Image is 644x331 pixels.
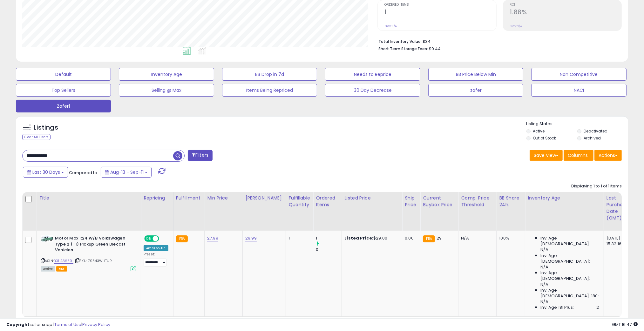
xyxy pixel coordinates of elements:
[564,150,593,161] button: Columns
[325,68,420,81] button: Needs to Reprice
[6,321,30,328] strong: Copyright
[423,195,456,208] div: Current Buybox Price
[531,84,626,97] button: NACI
[571,183,622,189] div: Displaying 1 to 1 of 1 items
[344,235,397,241] div: $29.00
[119,84,214,97] button: Selling @ Max
[207,235,218,241] a: 27.99
[384,9,496,17] h2: 1
[540,270,599,281] span: Inv. Age [DEMOGRAPHIC_DATA]:
[16,84,111,97] button: Top Sellers
[6,322,110,328] div: seller snap | |
[32,169,60,175] span: Last 30 Days
[288,195,310,208] div: Fulfillable Quantity
[144,252,168,267] div: Preset:
[325,84,420,97] button: 30 Day Decrease
[530,150,563,161] button: Save View
[144,245,168,251] div: Amazon AI *
[612,321,638,328] span: 2025-10-12 16:47 GMT
[584,135,601,141] label: Archived
[510,9,621,17] h2: 1.88%
[540,305,574,310] span: Inv. Age 181 Plus:
[176,195,202,201] div: Fulfillment
[82,321,110,328] a: Privacy Policy
[55,235,132,255] b: Motor Max 1:24 W/B Volkswagen Type 2 (T1) Pickup Green Diecast Vehicles
[540,299,548,305] span: N/A
[16,100,111,112] button: Zafer1
[69,170,98,176] span: Compared to:
[540,264,548,270] span: N/A
[568,152,588,159] span: Columns
[158,236,168,241] span: OFF
[540,282,548,287] span: N/A
[607,195,630,221] div: Last Purchase Date (GMT)
[41,266,55,272] span: All listings currently available for purchase on Amazon
[594,150,622,161] button: Actions
[207,195,240,201] div: Min Price
[378,46,428,51] b: Short Term Storage Fees:
[41,235,53,242] img: 41X2zIs4iTL._SL40_.jpg
[144,195,171,201] div: Repricing
[428,68,523,81] button: BB Price Below Min
[607,235,627,247] div: [DATE] 15:32:16
[316,195,339,208] div: Ordered Items
[526,121,628,127] p: Listing States:
[54,258,73,264] a: B01IA36Z9I
[74,258,112,263] span: | SKU: 79343WHTUR
[423,235,435,242] small: FBA
[23,167,68,178] button: Last 30 Days
[461,235,491,241] div: N/A
[16,68,111,81] button: Default
[384,3,496,7] span: Ordered Items
[540,287,599,299] span: Inv. Age [DEMOGRAPHIC_DATA]-180:
[101,167,152,178] button: Aug-13 - Sep-11
[41,235,136,271] div: ASIN:
[316,247,342,253] div: 0
[405,235,415,241] div: 0.00
[245,195,283,201] div: [PERSON_NAME]
[510,3,621,7] span: ROI
[437,235,442,241] span: 29
[145,236,153,241] span: ON
[405,195,417,208] div: Ship Price
[461,195,494,208] div: Comp. Price Threshold
[540,247,548,253] span: N/A
[499,235,520,241] div: 100%
[222,84,317,97] button: Items Being Repriced
[531,68,626,81] button: Non Competitive
[39,195,138,201] div: Title
[110,169,144,175] span: Aug-13 - Sep-11
[378,39,422,44] b: Total Inventory Value:
[344,195,399,201] div: Listed Price
[222,68,317,81] button: BB Drop in 7d
[528,195,601,201] div: Inventory Age
[378,37,617,45] li: $34
[533,135,556,141] label: Out of Stock
[56,266,67,272] span: FBA
[540,253,599,264] span: Inv. Age [DEMOGRAPHIC_DATA]:
[596,305,599,310] span: 2
[428,84,523,97] button: zafer
[384,24,397,28] small: Prev: N/A
[584,128,607,134] label: Deactivated
[316,235,342,241] div: 1
[245,235,257,241] a: 29.99
[34,123,58,132] h5: Listings
[510,24,522,28] small: Prev: N/A
[22,134,51,140] div: Clear All Filters
[119,68,214,81] button: Inventory Age
[429,46,441,52] span: $0.44
[540,235,599,247] span: Inv. Age [DEMOGRAPHIC_DATA]:
[176,235,188,242] small: FBA
[288,235,308,241] div: 1
[54,321,81,328] a: Terms of Use
[533,128,545,134] label: Active
[188,150,213,161] button: Filters
[344,235,373,241] b: Listed Price:
[499,195,522,208] div: BB Share 24h.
